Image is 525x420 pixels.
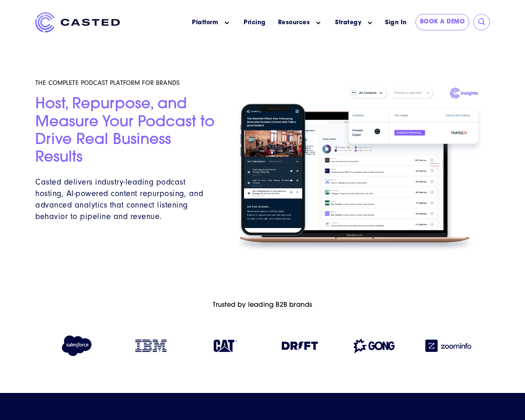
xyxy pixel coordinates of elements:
[229,84,490,257] img: Homepage Hero
[282,342,318,350] img: Drift logo
[354,339,395,353] img: Gong logo
[381,14,411,32] a: Sign In
[192,18,218,27] a: Platform
[132,12,381,33] nav: Main menu
[35,301,490,309] h6: Trusted by leading B2B brands
[35,177,203,221] span: Casted delivers industry-leading podcast hosting, AI-powered content repurposing, and advanced an...
[415,14,470,30] a: Book a Demo
[478,18,486,26] input: Submit
[59,336,95,356] img: Salesforce logo
[135,340,167,352] img: IBM logo
[214,340,237,352] img: Caterpillar logo
[35,96,219,167] h2: Host, Repurpose, and Measure Your Podcast to Drive Real Business Results
[425,340,471,352] img: Zoominfo logo
[35,12,120,32] img: Casted_Logo_Horizontal_FullColor_PUR_BLUE
[244,18,266,27] a: Pricing
[35,79,219,87] h5: THE COMPLETE PODCAST PLATFORM FOR BRANDS
[335,18,361,27] a: Strategy
[278,18,310,27] a: Resources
